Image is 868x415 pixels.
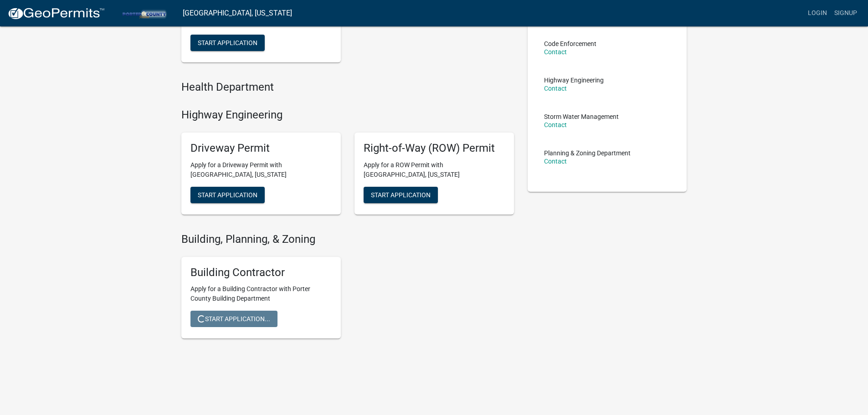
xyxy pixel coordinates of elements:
[804,5,831,22] a: Login
[183,5,292,21] a: [GEOGRAPHIC_DATA], [US_STATE]
[544,77,604,83] p: Highway Engineering
[190,266,332,279] h5: Building Contractor
[190,142,332,155] h5: Driveway Permit
[181,81,514,94] h4: Health Department
[112,7,175,19] img: Porter County, Indiana
[181,108,514,122] h4: Highway Engineering
[190,284,332,303] p: Apply for a Building Contractor with Porter County Building Department
[544,121,567,128] a: Contact
[190,35,265,51] button: Start Application
[544,48,567,56] a: Contact
[198,39,257,46] span: Start Application
[544,150,631,156] p: Planning & Zoning Department
[831,5,861,22] a: Signup
[190,160,332,179] p: Apply for a Driveway Permit with [GEOGRAPHIC_DATA], [US_STATE]
[364,142,505,155] h5: Right-of-Way (ROW) Permit
[371,191,431,198] span: Start Application
[544,158,567,165] a: Contact
[364,160,505,179] p: Apply for a ROW Permit with [GEOGRAPHIC_DATA], [US_STATE]
[544,85,567,92] a: Contact
[544,113,619,120] p: Storm Water Management
[364,187,438,203] button: Start Application
[544,41,596,47] p: Code Enforcement
[181,233,514,246] h4: Building, Planning, & Zoning
[198,191,257,198] span: Start Application
[190,311,277,327] button: Start Application...
[190,187,265,203] button: Start Application
[198,315,270,323] span: Start Application...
